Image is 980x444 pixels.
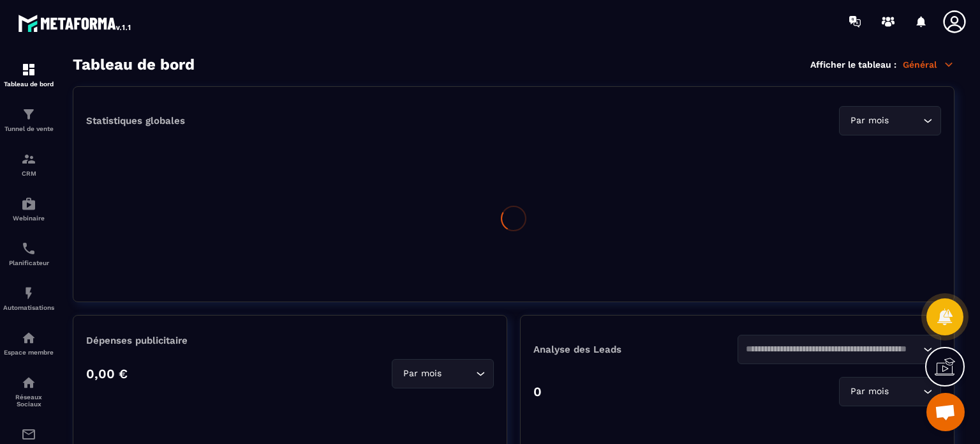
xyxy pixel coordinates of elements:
[73,56,195,73] h3: Tableau de bord
[3,142,54,187] a: formationformationCRM
[86,335,494,346] p: Dépenses publicitaire
[3,321,54,365] a: automationsautomationsEspace membre
[3,231,54,276] a: schedulerschedulerPlanificateur
[21,62,36,77] img: formation
[3,97,54,142] a: formationformationTunnel de vente
[926,393,965,431] a: Ouvrir le chat
[3,170,54,177] p: CRM
[810,59,896,70] p: Afficher le tableau :
[533,384,542,399] p: 0
[3,187,54,231] a: automationsautomationsWebinaire
[3,80,54,88] p: Tableau de bord
[21,286,36,301] img: automations
[400,367,444,381] span: Par mois
[86,115,185,126] p: Statistiques globales
[903,59,954,70] p: Général
[86,366,128,381] p: 0,00 €
[444,367,473,381] input: Search for option
[533,344,738,355] p: Analyse des Leads
[3,52,54,97] a: formationformationTableau de bord
[21,107,36,122] img: formation
[3,276,54,321] a: automationsautomationsAutomatisations
[21,427,36,442] img: email
[847,114,891,128] span: Par mois
[3,394,54,408] p: Réseaux Sociaux
[746,342,921,356] input: Search for option
[3,304,54,311] p: Automatisations
[3,125,54,132] p: Tunnel de vente
[392,359,494,388] div: Search for option
[21,375,36,390] img: social-network
[891,114,920,128] input: Search for option
[18,11,133,34] img: logo
[21,196,36,211] img: automations
[738,335,942,364] div: Search for option
[3,215,54,222] p: Webinaire
[21,330,36,346] img: automations
[3,259,54,266] p: Planificateur
[839,377,941,406] div: Search for option
[839,106,941,135] div: Search for option
[21,151,36,167] img: formation
[21,241,36,256] img: scheduler
[847,385,891,399] span: Par mois
[891,385,920,399] input: Search for option
[3,349,54,356] p: Espace membre
[3,365,54,417] a: social-networksocial-networkRéseaux Sociaux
